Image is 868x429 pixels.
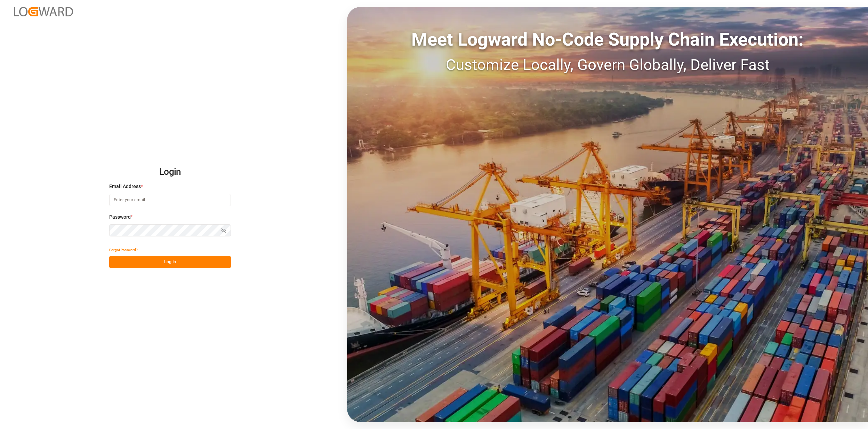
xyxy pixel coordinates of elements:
img: Logward_new_orange.png [14,7,73,16]
div: Meet Logward No-Code Supply Chain Execution: [347,26,868,53]
div: Customize Locally, Govern Globally, Deliver Fast [347,53,868,76]
button: Log In [109,256,231,268]
h2: Login [109,161,231,183]
span: Password [109,213,131,221]
span: Email Address [109,183,141,190]
input: Enter your email [109,194,231,206]
button: Forgot Password? [109,244,138,256]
